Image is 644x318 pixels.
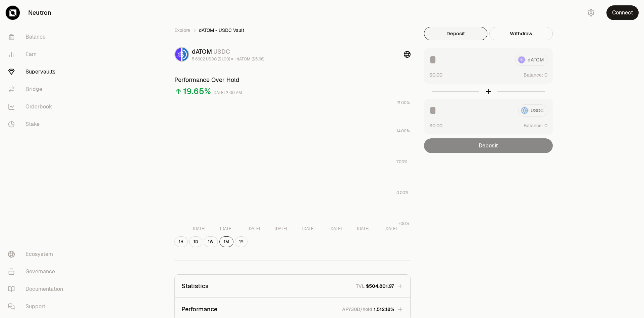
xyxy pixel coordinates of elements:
a: Documentation [3,280,72,298]
p: APY30D/hold [342,306,372,313]
a: Ecosystem [3,245,72,263]
button: 1Y [235,236,248,247]
span: USDC [213,48,230,55]
button: 1D [189,236,202,247]
tspan: [DATE] [384,226,397,231]
div: [DATE] 2:00 AM [212,89,242,97]
tspan: [DATE] [275,226,287,231]
button: StatisticsTVL$504,801.97 [175,275,410,298]
span: 1,512.18% [374,306,394,313]
p: TVL [356,283,365,289]
a: Supervaults [3,63,72,81]
div: 19.65% [183,86,211,97]
a: Earn [3,46,72,63]
tspan: -7.00% [396,221,409,226]
h3: Performance Over Hold [174,75,411,85]
tspan: [DATE] [329,226,342,231]
span: $504,801.97 [366,283,394,289]
button: Withdraw [489,27,553,40]
a: Stake [3,116,72,133]
p: Performance [181,305,217,314]
a: Explore [174,27,190,34]
tspan: 0.00% [396,190,409,195]
button: $0.00 [429,122,442,129]
a: Bridge [3,81,72,98]
button: 1H [174,236,188,247]
button: Deposit [424,27,487,40]
a: Governance [3,263,72,280]
a: Support [3,298,72,315]
img: USDC Logo [182,48,189,61]
a: Orderbook [3,98,72,116]
tspan: [DATE] [302,226,315,231]
button: 1W [204,236,218,247]
a: Balance [3,28,72,46]
tspan: 21.00% [396,100,410,105]
button: Connect [606,5,639,20]
span: Balance: [524,122,543,129]
img: dATOM Logo [175,48,181,61]
span: dATOM - USDC Vault [199,27,244,34]
tspan: 7.00% [396,159,408,165]
span: Balance: [524,72,543,78]
tspan: [DATE] [220,226,232,231]
div: dATOM [192,47,264,56]
tspan: [DATE] [193,226,205,231]
p: Statistics [181,281,209,291]
button: $0.00 [429,71,442,78]
tspan: [DATE] [248,226,260,231]
tspan: 14.00% [396,128,410,134]
nav: breadcrumb [174,27,411,34]
button: 1M [219,236,233,247]
tspan: [DATE] [357,226,369,231]
div: 5.6602 USDC ($1.00) = 1 dATOM ($5.66) [192,56,264,62]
